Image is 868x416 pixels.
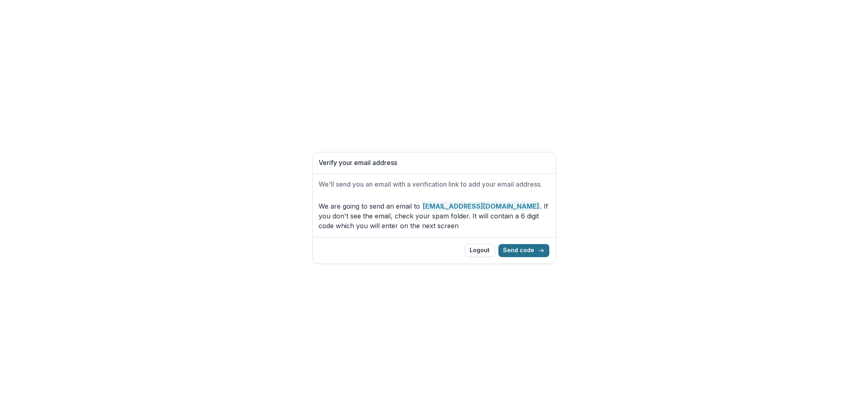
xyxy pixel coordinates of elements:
[465,244,495,257] button: Logout
[498,244,549,257] button: Send code
[319,201,549,231] p: We are going to send an email to . If you don't see the email, check your spam folder. It will co...
[422,201,540,211] strong: [EMAIL_ADDRESS][DOMAIN_NAME]
[319,180,549,188] h2: We'll send you an email with a verification link to add your email address.
[319,159,549,167] h1: Verify your email address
